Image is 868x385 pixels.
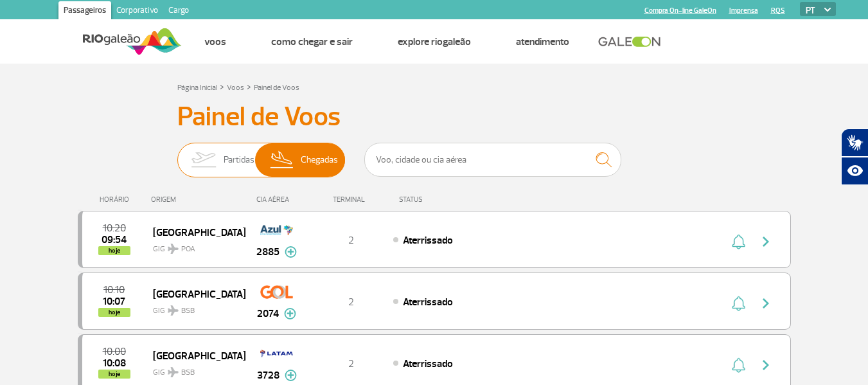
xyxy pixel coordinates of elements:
[153,237,235,255] span: GIG
[301,143,338,177] span: Chegadas
[348,234,354,247] span: 2
[168,367,179,377] img: destiny_airplane.svg
[183,143,224,177] img: slider-embarque
[58,1,111,22] a: Passageiros
[771,6,785,15] a: RQS
[256,244,279,260] span: 2885
[153,360,235,379] span: GIG
[151,195,245,204] div: ORIGEM
[168,244,179,254] img: destiny_airplane.svg
[153,224,235,240] span: [GEOGRAPHIC_DATA]
[398,35,471,48] a: Explore RIOgaleão
[98,308,130,317] span: hoje
[163,1,194,22] a: Cargo
[285,246,297,258] img: mais-info-painel-voo.svg
[227,83,244,93] a: Voos
[732,234,745,249] img: sino-painel-voo.svg
[758,296,774,311] img: seta-direita-painel-voo.svg
[245,195,309,204] div: CIA AÉREA
[82,195,152,204] div: HORÁRIO
[758,234,774,249] img: seta-direita-painel-voo.svg
[153,347,235,364] span: [GEOGRAPHIC_DATA]
[348,296,354,309] span: 2
[177,83,217,93] a: Página Inicial
[732,357,745,373] img: sino-painel-voo.svg
[263,143,301,177] img: slider-desembarque
[181,367,195,379] span: BSB
[224,143,254,177] span: Partidas
[181,305,195,317] span: BSB
[103,224,126,233] span: 2025-09-26 10:20:00
[102,235,127,244] span: 2025-09-26 09:54:15
[177,101,691,133] h3: Painel de Voos
[841,129,868,157] button: Abrir tradutor de língua de sinais.
[204,35,226,48] a: Voos
[220,79,224,94] a: >
[111,1,163,22] a: Corporativo
[257,368,279,383] span: 3728
[393,195,497,204] div: STATUS
[758,357,774,373] img: seta-direita-painel-voo.svg
[403,357,453,370] span: Aterrissado
[181,244,195,255] span: POA
[103,297,125,306] span: 2025-09-26 10:07:00
[729,6,758,15] a: Imprensa
[285,370,297,381] img: mais-info-painel-voo.svg
[103,359,126,368] span: 2025-09-26 10:08:50
[98,246,130,255] span: hoje
[403,296,453,309] span: Aterrissado
[348,357,354,370] span: 2
[247,79,251,94] a: >
[254,83,299,93] a: Painel de Voos
[644,6,716,15] a: Compra On-line GaleOn
[841,157,868,185] button: Abrir recursos assistivos.
[309,195,393,204] div: TERMINAL
[103,347,126,356] span: 2025-09-26 10:00:00
[403,234,453,247] span: Aterrissado
[732,296,745,311] img: sino-painel-voo.svg
[168,305,179,316] img: destiny_airplane.svg
[516,35,569,48] a: Atendimento
[364,143,621,177] input: Voo, cidade ou cia aérea
[98,370,130,379] span: hoje
[257,306,279,321] span: 2074
[841,129,868,185] div: Plugin de acessibilidade da Hand Talk.
[153,285,235,302] span: [GEOGRAPHIC_DATA]
[103,285,125,294] span: 2025-09-26 10:10:00
[271,35,353,48] a: Como chegar e sair
[284,308,296,319] img: mais-info-painel-voo.svg
[153,298,235,317] span: GIG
